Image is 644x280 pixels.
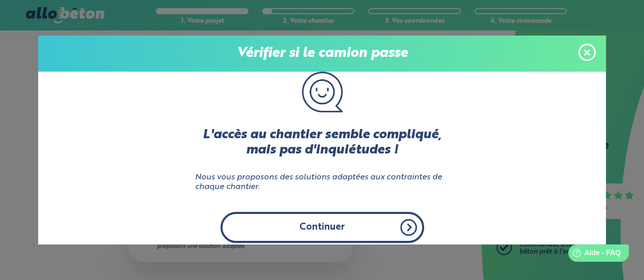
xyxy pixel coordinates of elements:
[48,46,596,61] p: Vérifier si le camion passe
[195,128,450,158] label: L'accès au chantier semble compliqué, mais pas d'inquiétudes !
[220,212,424,243] button: Continuer
[195,173,450,192] label: Nous vous proposons des solutions adaptées aux contraintes de chaque chantier.
[553,240,633,269] iframe: Help widget launcher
